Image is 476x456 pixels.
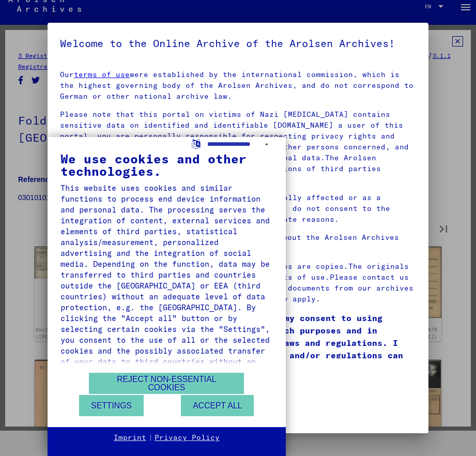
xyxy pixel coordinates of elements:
[79,395,144,416] button: Settings
[181,395,254,416] button: Accept all
[60,183,273,378] div: This website uses cookies and similar functions to process end device information and personal da...
[89,373,244,394] button: Reject non-essential cookies
[155,433,220,443] a: Privacy Policy
[114,433,146,443] a: Imprint
[60,153,273,177] div: We use cookies and other technologies.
